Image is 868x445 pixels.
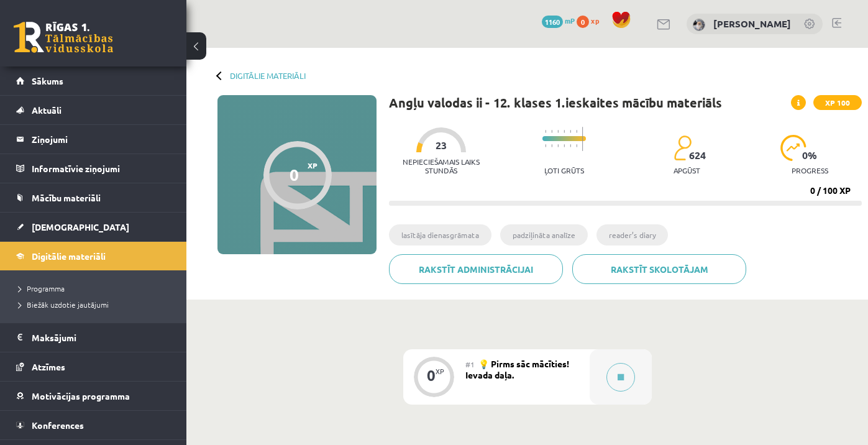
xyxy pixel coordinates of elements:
[16,411,171,439] a: Konferences
[290,165,299,184] div: 0
[551,130,552,133] img: icon-short-line-57e1e144782c952c97e751825c79c345078a6d821885a25fce030b3d8c18986b.svg
[16,242,171,270] a: Digitālie materiāli
[16,96,171,124] a: Aktuāli
[427,370,436,381] div: 0
[389,254,563,284] a: Rakstīt administrācijai
[465,358,569,380] span: 💡 Pirms sāc mācīties! Ievada daļa.
[465,359,475,369] span: #1
[570,130,571,133] img: icon-short-line-57e1e144782c952c97e751825c79c345078a6d821885a25fce030b3d8c18986b.svg
[577,16,605,25] a: 0 xp
[544,166,584,175] p: Ļoti grūts
[542,16,563,28] span: 1160
[689,150,706,161] span: 624
[570,144,571,147] img: icon-short-line-57e1e144782c952c97e751825c79c345078a6d821885a25fce030b3d8c18986b.svg
[693,19,705,31] img: Emīlija Kajaka
[16,67,171,95] a: Sākums
[551,144,552,147] img: icon-short-line-57e1e144782c952c97e751825c79c345078a6d821885a25fce030b3d8c18986b.svg
[591,16,599,25] span: xp
[32,75,63,86] span: Sākums
[564,144,565,147] img: icon-short-line-57e1e144782c952c97e751825c79c345078a6d821885a25fce030b3d8c18986b.svg
[32,361,65,372] span: Atzīmes
[557,130,559,133] img: icon-short-line-57e1e144782c952c97e751825c79c345078a6d821885a25fce030b3d8c18986b.svg
[577,16,589,28] span: 0
[16,213,171,241] a: [DEMOGRAPHIC_DATA]
[542,16,575,25] a: 1160 mP
[389,157,493,175] p: Nepieciešamais laiks stundās
[802,150,818,161] span: 0 %
[436,140,447,151] span: 23
[19,283,65,293] span: Programma
[572,254,746,284] a: Rakstīt skolotājam
[389,224,491,245] li: lasītāja dienasgrāmata
[564,130,565,133] img: icon-short-line-57e1e144782c952c97e751825c79c345078a6d821885a25fce030b3d8c18986b.svg
[582,127,583,151] img: icon-long-line-d9ea69661e0d244f92f715978eff75569469978d946b2353a9bb055b3ed8787d.svg
[780,135,807,161] img: icon-progress-161ccf0a02000e728c5f80fcf4c31c7af3da0e1684b2b1d7c360e028c24a22f1.svg
[16,323,171,352] a: Maksājumi
[16,382,171,410] a: Motivācijas programma
[32,250,106,262] span: Digitālie materiāli
[674,166,700,175] p: apgūst
[565,16,575,25] span: mP
[19,299,174,310] a: Biežāk uzdotie jautājumi
[389,95,722,110] h1: Angļu valodas ii - 12. klases 1.ieskaites mācību materiāls
[16,352,171,381] a: Atzīmes
[32,154,171,183] legend: Informatīvie ziņojumi
[308,161,318,170] span: XP
[14,22,113,53] a: Rīgas 1. Tālmācības vidusskola
[557,144,559,147] img: icon-short-line-57e1e144782c952c97e751825c79c345078a6d821885a25fce030b3d8c18986b.svg
[16,183,171,212] a: Mācību materiāli
[32,420,84,431] span: Konferences
[674,135,692,161] img: students-c634bb4e5e11cddfef0936a35e636f08e4e9abd3cc4e673bd6f9a4125e45ecb1.svg
[32,125,171,154] legend: Ziņojumi
[19,300,109,310] span: Biežāk uzdotie jautājumi
[813,95,862,110] span: XP 100
[32,104,62,116] span: Aktuāli
[16,154,171,183] a: Informatīvie ziņojumi
[545,144,546,147] img: icon-short-line-57e1e144782c952c97e751825c79c345078a6d821885a25fce030b3d8c18986b.svg
[545,130,546,133] img: icon-short-line-57e1e144782c952c97e751825c79c345078a6d821885a25fce030b3d8c18986b.svg
[792,166,828,175] p: progress
[500,224,588,245] li: padziļināta analīze
[596,224,668,245] li: reader’s diary
[32,390,130,401] span: Motivācijas programma
[436,368,444,375] div: XP
[230,71,306,80] a: Digitālie materiāli
[713,17,791,30] a: [PERSON_NAME]
[576,144,577,147] img: icon-short-line-57e1e144782c952c97e751825c79c345078a6d821885a25fce030b3d8c18986b.svg
[19,283,174,294] a: Programma
[32,323,171,352] legend: Maksājumi
[32,192,101,203] span: Mācību materiāli
[576,130,577,133] img: icon-short-line-57e1e144782c952c97e751825c79c345078a6d821885a25fce030b3d8c18986b.svg
[32,221,129,232] span: [DEMOGRAPHIC_DATA]
[16,125,171,154] a: Ziņojumi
